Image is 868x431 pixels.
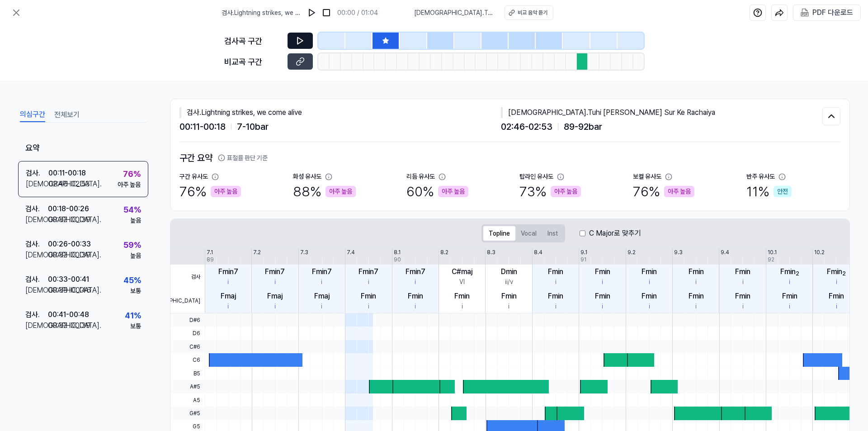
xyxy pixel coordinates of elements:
[170,353,205,366] span: C6
[359,266,378,277] div: Fmin7
[211,186,241,197] div: 아주 높음
[589,228,641,239] label: C Major로 맞추기
[130,322,141,331] div: 보통
[312,266,332,277] div: Fmin7
[768,256,774,264] div: 92
[222,8,301,18] span: 검사 . Lightning strikes, we come alive
[406,172,435,181] div: 리듬 유사도
[519,172,553,181] div: 탑라인 유사도
[48,250,90,260] div: 00:32 - 00:39
[746,181,792,202] div: 11 %
[827,266,846,277] div: Fmin
[307,8,316,17] img: play
[515,226,542,241] button: Vocal
[595,266,610,277] div: Fmin
[293,172,321,181] div: 화성 유사도
[796,270,799,277] sub: 2
[501,120,552,133] span: 02:46 - 02:53
[551,186,581,197] div: 아주 높음
[25,250,48,260] div: [DEMOGRAPHIC_DATA] .
[789,302,790,311] div: i
[753,8,762,17] img: help
[361,291,376,302] div: Fmin
[649,277,650,287] div: i
[267,291,283,302] div: Fmaj
[130,216,141,225] div: 높음
[505,5,553,20] button: 비교 음악 듣기
[483,226,515,241] button: Topline
[25,285,48,296] div: [DEMOGRAPHIC_DATA] .
[170,380,205,393] span: A#5
[780,266,799,277] div: Fmin
[25,214,48,225] div: [DEMOGRAPHIC_DATA] .
[414,8,494,18] span: [DEMOGRAPHIC_DATA] . Tuhi [PERSON_NAME] Sur Ke Rachaiya
[775,8,784,17] img: share
[440,248,448,256] div: 8.2
[801,9,809,17] img: PDF Download
[179,172,208,181] div: 구간 유사도
[695,302,697,311] div: i
[237,120,269,133] span: 7 - 10 bar
[454,291,470,302] div: Fmin
[564,120,602,133] span: 89 - 92 bar
[505,277,513,287] div: ii/v
[501,107,822,118] div: [DEMOGRAPHIC_DATA] . Tuhi [PERSON_NAME] Sur Ke Rachaiya
[48,214,90,225] div: 00:32 - 00:39
[415,277,416,287] div: i
[501,291,517,302] div: Fmin
[274,277,276,287] div: i
[179,181,241,202] div: 76 %
[25,320,48,331] div: [DEMOGRAPHIC_DATA] .
[130,251,141,260] div: 높음
[633,181,694,202] div: 76 %
[695,277,697,287] div: i
[123,239,141,251] div: 59 %
[170,367,205,380] span: B5
[674,248,683,256] div: 9.3
[322,8,331,17] img: stop
[689,266,704,277] div: Fmin
[829,291,844,302] div: Fmin
[123,204,141,216] div: 54 %
[508,302,509,311] div: i
[548,291,563,302] div: Fmin
[26,168,48,179] div: 검사 .
[337,8,378,18] div: 00:00 / 01:04
[227,302,229,311] div: i
[789,277,790,287] div: i
[580,248,587,256] div: 9.1
[25,204,48,214] div: 검사 .
[48,320,90,331] div: 00:32 - 00:39
[438,186,468,197] div: 아주 높음
[347,248,355,256] div: 7.4
[48,309,89,320] div: 00:41 - 00:48
[170,393,205,407] span: A5
[742,277,744,287] div: i
[179,151,840,165] h2: 구간 요약
[300,248,308,256] div: 7.3
[224,56,282,68] div: 비교곡 구간
[221,291,236,302] div: Fmaj
[394,248,401,256] div: 8.1
[406,266,425,277] div: Fmin7
[26,179,48,189] div: [DEMOGRAPHIC_DATA] .
[642,291,657,302] div: Fmin
[18,135,148,161] div: 요약
[218,266,238,277] div: Fmin7
[207,256,214,264] div: 89
[321,277,322,287] div: i
[542,226,563,241] button: Inst
[555,302,557,311] div: i
[48,204,89,214] div: 00:18 - 00:26
[48,239,91,250] div: 00:26 - 00:33
[836,277,837,287] div: i
[555,277,557,287] div: i
[218,153,268,163] button: 표절률 판단 기준
[224,35,282,47] div: 검사곡 구간
[207,248,213,256] div: 7.1
[123,168,141,180] div: 76 %
[633,172,661,181] div: 보컬 유사도
[742,302,744,311] div: i
[118,180,141,189] div: 아주 높음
